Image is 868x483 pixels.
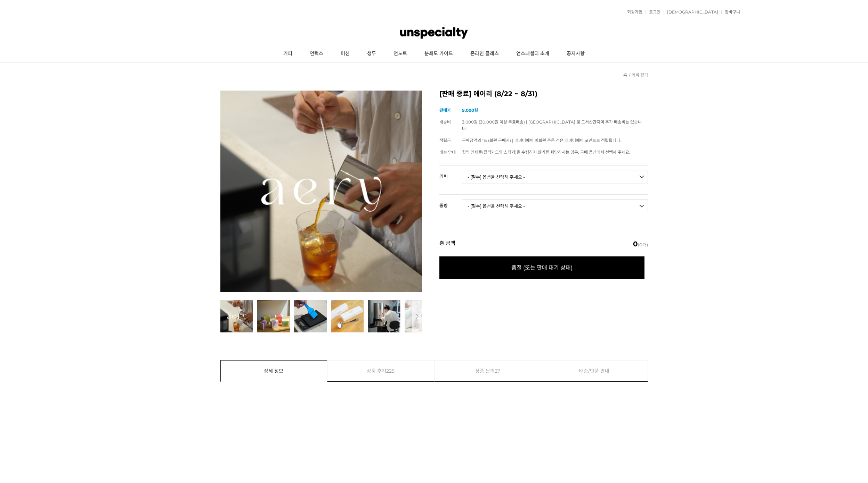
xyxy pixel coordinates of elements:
strong: 9,000원 [462,108,478,113]
span: 3,000원 (30,000원 이상 무료배송) | [GEOGRAPHIC_DATA] 및 도서산간지역 추가 배송비는 없습니다. [462,119,642,131]
a: 언스페셜티 소개 [508,45,558,62]
a: 머신 [332,45,358,62]
span: 배송 안내 [439,150,456,155]
strong: 총 금액 [439,240,455,247]
span: 월픽 인쇄물(월픽카드와 스티커)을 수령하지 않기를 희망하시는 경우, 구매 옵션에서 선택해 주세요. [462,150,630,155]
a: 언노트 [385,45,416,62]
img: 8월 커피 스몰 월픽 에어리 [220,91,422,292]
span: 판매가 [439,108,451,113]
span: 구매금액의 1% (회원 구매시) | 네이버페이 비회원 주문 건은 네이버페이 포인트로 적립됩니다. [462,138,621,143]
a: 언럭스 [301,45,332,62]
span: 적립금 [439,138,451,143]
a: 회원가입 [624,10,642,14]
a: 로그인 [646,10,660,14]
span: 배송비 [439,119,451,125]
a: 커피 [275,45,301,62]
a: 분쇄도 가이드 [416,45,462,62]
span: 225 [386,361,395,381]
a: 상품 후기225 [327,361,434,381]
span: 품절 (또는 판매 대기 상태) [439,256,644,279]
img: 언스페셜티 몰 [400,23,468,43]
th: 커피 [439,166,462,181]
a: 배송/반품 안내 [541,361,648,381]
a: 상품 문의27 [435,361,541,381]
a: 생두 [358,45,385,62]
h2: [판매 종료] 에어리 (8/22 ~ 8/31) [439,91,648,98]
a: 공지사항 [558,45,593,62]
span: 27 [495,361,500,381]
span: (0개) [633,240,648,247]
a: 커피 월픽 [632,73,648,78]
a: 상세 정보 [221,361,327,381]
a: 장바구니 [721,10,740,14]
button: 다음 [412,300,422,332]
th: 중량 [439,195,462,211]
a: 홈 [623,73,627,78]
a: [DEMOGRAPHIC_DATA] [664,10,718,14]
em: 0 [633,240,638,248]
a: 온라인 클래스 [462,45,508,62]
